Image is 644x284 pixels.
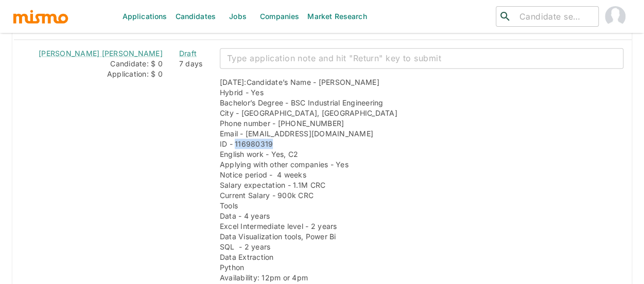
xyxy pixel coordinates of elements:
div: Application: $ 0 [22,69,163,79]
img: logo [12,9,69,24]
a: [PERSON_NAME] [PERSON_NAME] [39,49,163,58]
div: Candidate: $ 0 [22,59,163,69]
div: [DATE]: [220,77,397,283]
a: Draft [179,48,203,59]
img: Maia Reyes [605,6,625,27]
span: Candidate’s Name - [PERSON_NAME] Hybrid - Yes Bachelor’s Degree - BSC Industrial Engineering City... [220,78,397,282]
div: 7 days [179,59,203,69]
input: Candidate search [515,9,594,24]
